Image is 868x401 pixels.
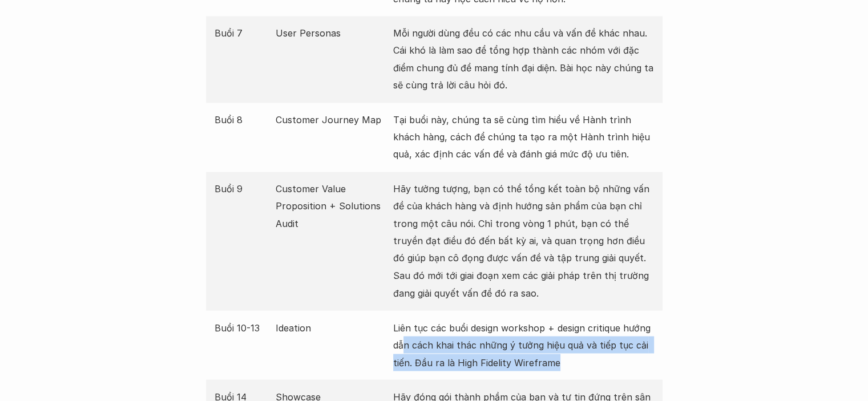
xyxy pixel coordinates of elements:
[276,180,387,232] p: Customer Value Proposition + Solutions Audit
[393,180,654,302] p: Hãy tưởng tượng, bạn có thể tổng kết toàn bộ những vấn đề của khách hàng và định hướng sản phẩm c...
[215,319,271,336] p: Buổi 10-13
[393,319,654,371] p: Liên tục các buổi design workshop + design critique hướng dẫn cách khai thác những ý tưởng hiệu q...
[215,180,271,197] p: Buổi 9
[215,111,271,128] p: Buổi 8
[393,25,654,94] p: Mỗi người dùng đều có các nhu cầu và vấn đề khác nhau. Cái khó là làm sao để tổng hợp thành các n...
[393,111,654,163] p: Tại buổi này, chúng ta sẽ cùng tìm hiểu về Hành trình khách hàng, cách để chúng ta tạo ra một Hàn...
[276,25,387,42] p: User Personas
[215,25,271,42] p: Buổi 7
[276,111,387,128] p: Customer Journey Map
[276,319,387,336] p: Ideation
